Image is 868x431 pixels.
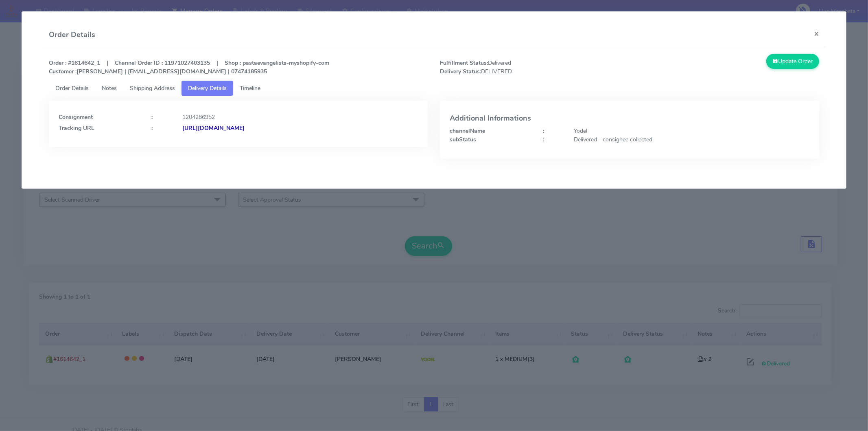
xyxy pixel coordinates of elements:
[49,81,819,96] ul: Tabs
[434,59,630,76] span: Delivered DELIVERED
[49,59,329,75] strong: Order : #1614642_1 | Channel Order ID : 11971027403135 | Shop : pastaevangelists-myshopify-com [P...
[59,124,94,132] strong: Tracking URL
[543,136,544,143] strong: :
[102,84,117,92] span: Notes
[440,68,481,75] strong: Delivery Status:
[850,56,855,67] span: ×
[55,84,89,92] span: Order Details
[440,59,488,67] strong: Fulfillment Status:
[671,66,853,75] div: There are 10 locations for this address.
[176,113,424,121] div: 1204286952
[450,136,476,143] strong: subStatus
[151,113,153,121] strong: :
[568,127,816,135] div: Yodel
[450,127,485,135] strong: channelName
[807,23,826,44] button: Close
[182,124,245,132] strong: [URL][DOMAIN_NAME]
[671,58,853,66] div: Address Validation
[450,114,809,123] h4: Additional Informations
[151,124,153,132] strong: :
[49,68,77,75] strong: Customer :
[543,127,544,135] strong: :
[188,84,227,92] span: Delivery Details
[850,55,855,68] button: Close
[59,113,93,121] strong: Consignment
[568,135,816,144] div: Delivered - consignee collected
[240,84,260,92] span: Timeline
[130,84,175,92] span: Shipping Address
[49,29,95,40] h4: Order Details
